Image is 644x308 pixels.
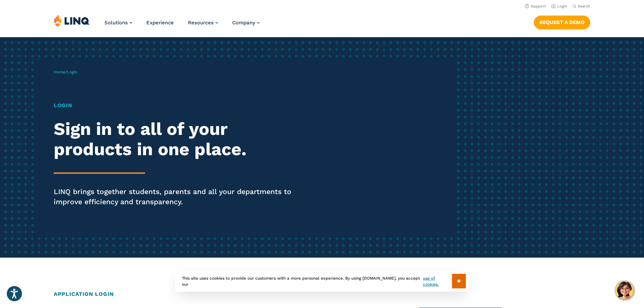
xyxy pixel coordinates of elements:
a: Experience [146,20,174,26]
a: Solutions [104,20,132,26]
a: Resources [188,20,218,26]
img: LINQ | K‑12 Software [54,14,90,27]
h2: Sign in to all of your products in one place. [54,119,302,160]
span: Login [67,70,77,74]
div: This site uses cookies to provide our customers with a more personal experience. By using [DOMAIN... [175,270,469,292]
h1: Login [54,101,302,110]
button: Open Search Bar [573,4,590,9]
nav: Button Navigation [534,14,590,29]
a: use of cookies. [423,275,452,287]
a: Request a Demo [534,16,590,29]
button: Hello, have a question? Let’s chat. [615,281,634,300]
a: Home [54,70,65,74]
nav: Primary Navigation [104,14,260,37]
span: Search [578,4,590,8]
a: Login [551,4,567,8]
span: Company [232,20,255,26]
p: LINQ brings together students, parents and all your departments to improve efficiency and transpa... [54,187,302,207]
span: / [54,70,77,74]
span: Resources [188,20,214,26]
a: Company [232,20,260,26]
a: Support [525,4,546,8]
span: Solutions [104,20,128,26]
